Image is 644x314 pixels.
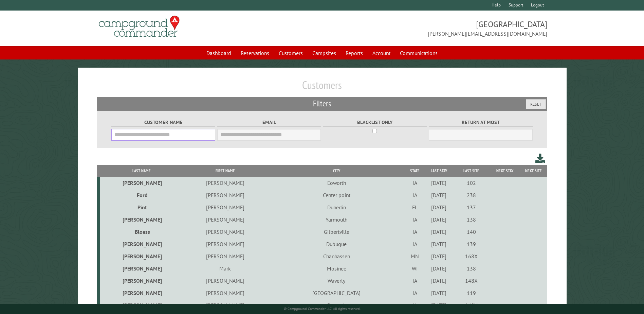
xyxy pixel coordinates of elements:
[100,165,182,177] th: Last Name
[268,201,405,213] td: Dunedin
[100,189,182,201] td: Ford
[183,299,268,311] td: [PERSON_NAME]
[405,262,424,275] td: WI
[454,189,490,201] td: 238
[268,165,405,177] th: City
[268,213,405,226] td: Yarmouth
[425,290,453,296] div: [DATE]
[526,99,546,109] button: Reset
[268,189,405,201] td: Center point
[308,47,340,59] a: Campsites
[183,250,268,262] td: [PERSON_NAME]
[405,213,424,226] td: IA
[268,238,405,250] td: Dubuque
[454,287,490,299] td: 119
[97,13,182,40] img: Campground Commander
[268,262,405,275] td: Mosinee
[268,299,405,311] td: Decorah
[520,165,547,177] th: Next Site
[183,287,268,299] td: [PERSON_NAME]
[425,253,453,260] div: [DATE]
[100,201,182,213] td: Pint
[405,177,424,189] td: IA
[183,201,268,213] td: [PERSON_NAME]
[454,177,490,189] td: 102
[425,179,453,186] div: [DATE]
[454,165,490,177] th: Last Site
[454,262,490,275] td: 138
[237,47,273,59] a: Reservations
[100,238,182,250] td: [PERSON_NAME]
[100,250,182,262] td: [PERSON_NAME]
[425,265,453,272] div: [DATE]
[183,177,268,189] td: [PERSON_NAME]
[100,299,182,311] td: [PERSON_NAME]
[405,189,424,201] td: IA
[454,275,490,287] td: 148X
[342,47,367,59] a: Reports
[425,302,453,309] div: [DATE]
[535,152,545,165] a: Download this customer list (.csv)
[405,275,424,287] td: IA
[322,19,547,38] span: [GEOGRAPHIC_DATA] [PERSON_NAME][EMAIL_ADDRESS][DOMAIN_NAME]
[454,226,490,238] td: 140
[100,177,182,189] td: [PERSON_NAME]
[429,119,532,126] label: Return at most
[100,213,182,226] td: [PERSON_NAME]
[97,78,547,97] h1: Customers
[405,226,424,238] td: IA
[183,238,268,250] td: [PERSON_NAME]
[217,119,321,126] label: Email
[100,262,182,275] td: [PERSON_NAME]
[100,226,182,238] td: Bloess
[268,275,405,287] td: Waverly
[268,226,405,238] td: Gilbertville
[405,165,424,177] th: State
[396,47,442,59] a: Communications
[323,119,427,126] label: Blacklist only
[100,275,182,287] td: [PERSON_NAME]
[405,299,424,311] td: IA
[454,213,490,226] td: 138
[183,189,268,201] td: [PERSON_NAME]
[202,47,235,59] a: Dashboard
[425,192,453,198] div: [DATE]
[454,250,490,262] td: 168X
[425,204,453,211] div: [DATE]
[368,47,394,59] a: Account
[425,241,453,247] div: [DATE]
[183,226,268,238] td: [PERSON_NAME]
[183,213,268,226] td: [PERSON_NAME]
[454,238,490,250] td: 139
[275,47,307,59] a: Customers
[268,177,405,189] td: Eoworth
[405,250,424,262] td: MN
[405,201,424,213] td: FL
[454,201,490,213] td: 137
[405,238,424,250] td: IA
[454,299,490,311] td: 148X
[268,287,405,299] td: [GEOGRAPHIC_DATA]
[425,228,453,235] div: [DATE]
[425,216,453,223] div: [DATE]
[97,97,547,110] h2: Filters
[490,165,520,177] th: Next Stay
[424,165,454,177] th: Last Stay
[405,287,424,299] td: IA
[183,165,268,177] th: First Name
[183,262,268,275] td: Mark
[425,277,453,284] div: [DATE]
[268,250,405,262] td: Chanhassen
[111,119,215,126] label: Customer Name
[100,287,182,299] td: [PERSON_NAME]
[183,275,268,287] td: [PERSON_NAME]
[284,307,361,311] small: © Campground Commander LLC. All rights reserved.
